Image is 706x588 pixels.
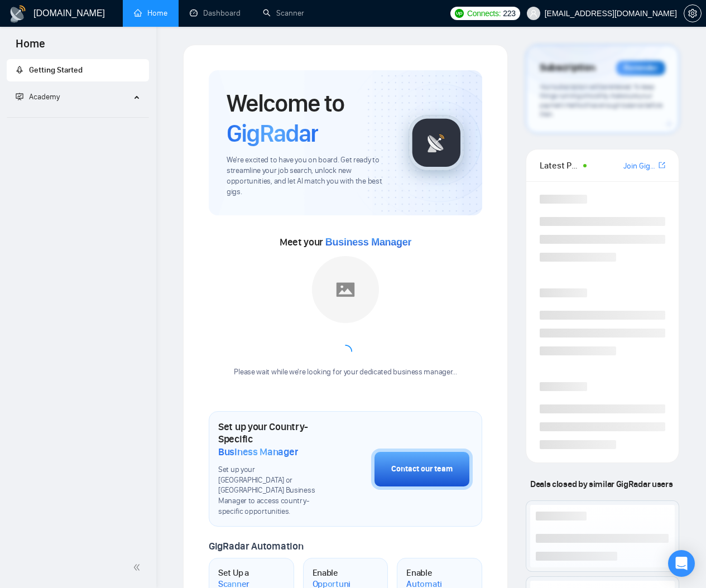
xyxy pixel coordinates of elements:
span: Academy [16,92,60,102]
span: Deals closed by similar GigRadar users [526,474,677,494]
span: Home [7,36,54,59]
span: Latest Posts from the GigRadar Community [540,158,580,172]
span: Academy [29,92,60,102]
h1: Welcome to [227,88,391,148]
a: dashboardDashboard [190,8,241,18]
div: Please wait while we're looking for your dedicated business manager... [227,367,463,378]
span: Getting Started [29,65,83,75]
a: homeHome [134,8,167,18]
a: searchScanner [263,8,304,18]
a: setting [684,9,702,18]
div: Reminder [616,61,665,75]
img: placeholder.png [312,256,379,323]
button: Contact our team [371,449,473,490]
span: Business Manager [218,446,298,458]
span: user [530,9,537,17]
span: Set up your [GEOGRAPHIC_DATA] or [GEOGRAPHIC_DATA] Business Manager to access country-specific op... [218,465,315,518]
span: export [659,161,665,170]
img: upwork-logo.png [455,9,464,18]
span: Meet your [280,236,411,248]
span: Connects: [467,7,501,20]
span: double-left [133,562,144,573]
div: Contact our team [391,463,453,475]
span: GigRadar Automation [209,540,303,552]
span: Subscription [540,59,595,78]
span: We're excited to have you on board. Get ready to streamline your job search, unlock new opportuni... [227,155,391,197]
span: GigRadar [227,118,318,148]
img: logo [9,5,27,23]
span: loading [339,345,352,358]
button: setting [684,4,702,22]
span: Your subscription will be renewed. To keep things running smoothly, make sure your payment method... [540,83,662,119]
span: fund-projection-screen [16,93,23,100]
img: gigradar-logo.png [409,115,464,171]
span: 223 [503,7,515,20]
span: rocket [16,66,23,74]
a: Join GigRadar Slack Community [623,160,656,172]
h1: Set up your Country-Specific [218,421,315,457]
div: Open Intercom Messenger [668,550,695,577]
a: export [659,160,665,171]
li: Academy Homepage [7,113,149,120]
li: Getting Started [7,59,149,81]
span: Business Manager [325,237,411,248]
